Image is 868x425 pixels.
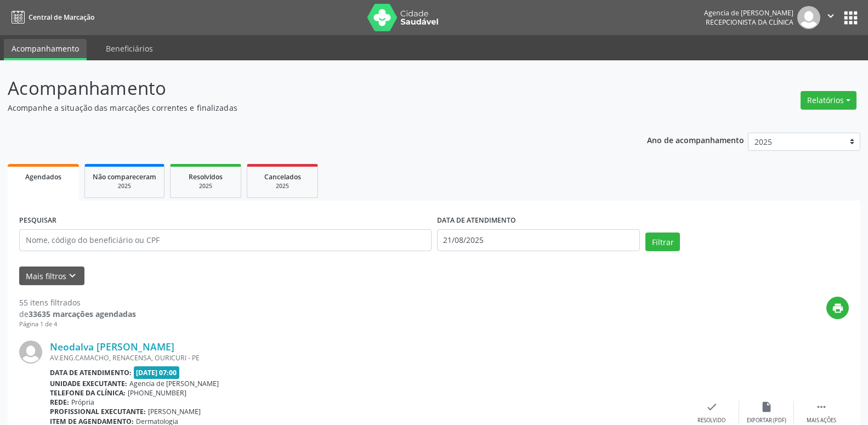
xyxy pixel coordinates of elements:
a: Acompanhamento [4,39,87,60]
i: check [706,401,718,413]
label: PESQUISAR [19,212,56,229]
div: 2025 [178,182,233,190]
b: Data de atendimento: [50,368,132,377]
span: Não compareceram [93,172,156,182]
b: Unidade executante: [50,379,127,388]
span: [PERSON_NAME] [148,407,201,416]
i: print [832,302,844,314]
input: Selecione um intervalo [437,229,640,251]
b: Profissional executante: [50,407,146,416]
div: AV.ENG.CAMACHO, RENACENSA, OURICURI - PE [50,353,684,362]
span: Agendados [25,172,61,182]
i: insert_drive_file [761,401,773,413]
span: Resolvidos [189,172,223,182]
p: Ano de acompanhamento [647,133,744,146]
div: Exportar (PDF) [747,417,786,424]
span: Central de Marcação [29,13,94,22]
div: Resolvido [697,417,725,424]
input: Nome, código do beneficiário ou CPF [19,229,432,251]
span: Recepcionista da clínica [706,18,793,27]
div: Página 1 de 4 [19,320,136,329]
button: Mais filtroskeyboard_arrow_down [19,267,84,286]
p: Acompanhamento [8,75,605,102]
button: Filtrar [645,233,680,251]
a: Beneficiários [98,39,161,58]
span: Agencia de [PERSON_NAME] [129,379,219,388]
div: Mais ações [807,417,836,424]
div: Agencia de [PERSON_NAME] [704,8,793,18]
a: Central de Marcação [8,8,94,26]
span: Cancelados [264,172,301,182]
label: DATA DE ATENDIMENTO [437,212,516,229]
button:  [820,6,841,29]
img: img [797,6,820,29]
i: keyboard_arrow_down [66,270,78,282]
button: print [826,297,849,319]
strong: 33635 marcações agendadas [29,309,136,319]
i:  [825,10,837,22]
button: apps [841,8,860,27]
div: de [19,308,136,320]
div: 2025 [93,182,156,190]
span: [PHONE_NUMBER] [128,388,186,398]
div: 2025 [255,182,310,190]
b: Rede: [50,398,69,407]
button: Relatórios [801,91,856,110]
a: Neodalva [PERSON_NAME] [50,341,174,353]
i:  [815,401,827,413]
b: Telefone da clínica: [50,388,126,398]
div: 55 itens filtrados [19,297,136,308]
img: img [19,341,42,364]
span: Própria [71,398,94,407]
p: Acompanhe a situação das marcações correntes e finalizadas [8,102,605,114]
span: [DATE] 07:00 [134,366,180,379]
